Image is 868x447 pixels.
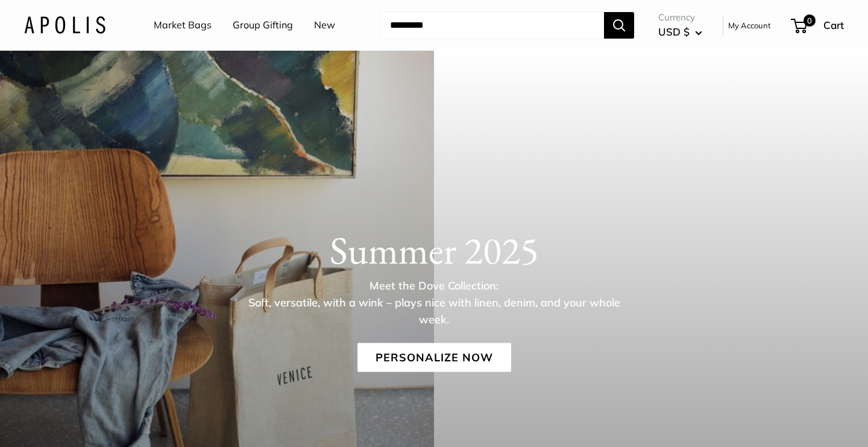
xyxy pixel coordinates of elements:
[658,9,702,26] span: Currency
[728,18,771,33] a: My Account
[314,16,335,34] a: New
[604,12,634,39] button: Search
[24,16,105,34] img: Apolis
[380,12,604,39] input: Search...
[24,227,844,273] h1: Summer 2025
[357,343,511,372] a: Personalize Now
[804,14,816,27] span: 0
[658,22,702,42] button: USD $
[233,16,293,34] a: Group Gifting
[823,19,844,31] span: Cart
[658,25,690,38] span: USD $
[154,16,212,34] a: Market Bags
[792,16,844,35] a: 0 Cart
[238,277,630,328] p: Meet the Dove Collection: Soft, versatile, with a wink – plays nice with linen, denim, and your w...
